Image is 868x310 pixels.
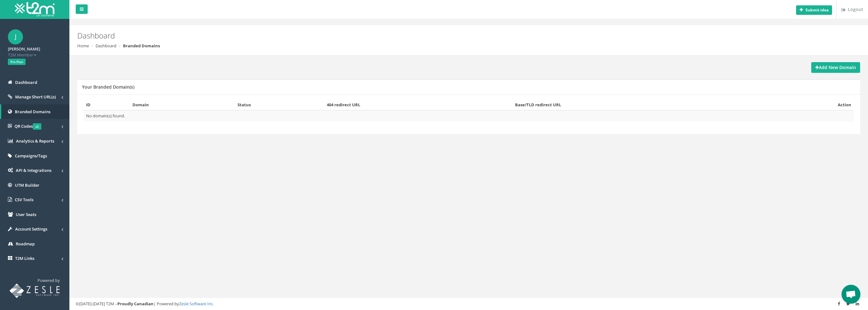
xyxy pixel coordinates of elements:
th: ID [84,99,130,110]
th: Action [763,99,854,110]
th: Domain [130,99,235,110]
span: UTM Builder [15,182,39,188]
span: Dashboard [15,79,37,85]
span: API & Integrations [16,167,51,173]
div: Open chat [842,285,860,304]
span: Campaigns/Tags [15,153,47,159]
a: Add New Domain [811,62,860,73]
a: [PERSON_NAME] T2M Member [8,44,62,58]
strong: Add New Domain [815,64,856,70]
span: Branded Domains [15,109,50,114]
span: Powered by [38,278,60,283]
th: Base/TLD redirect URL [513,99,763,110]
img: T2M URL Shortener powered by Zesle Software Inc. [9,284,60,298]
span: Pro Plan [8,59,26,65]
strong: [PERSON_NAME] [8,46,40,52]
h5: Your Branded Domain(s) [82,85,134,89]
span: QR Codes [15,123,41,129]
b: Submit idea [806,7,829,13]
span: User Seats [16,212,36,217]
a: Zesle Software Inc. [179,301,214,307]
div: ©[DATE]-[DATE] T2M – | Powered by [76,301,862,307]
strong: Branded Domains [123,43,160,49]
th: 404 redirect URL [324,99,513,110]
span: Roadmap [16,241,35,247]
img: T2M [15,2,55,16]
a: Home [77,43,89,49]
strong: Proudly Canadian [117,301,154,307]
td: No domain(s) found. [84,110,854,121]
th: Status [235,99,325,110]
span: T2M Member [8,52,62,58]
span: Account Settings [15,226,47,232]
span: CSV Tools [15,197,33,202]
h2: Dashboard [77,32,728,40]
span: T2M Links [15,255,34,261]
span: Manage Short URL(s) [15,94,56,100]
a: Dashboard [96,43,116,49]
span: v2 [33,123,41,130]
span: J [8,29,23,44]
button: Submit idea [796,5,832,15]
span: Analytics & Reports [16,138,54,144]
